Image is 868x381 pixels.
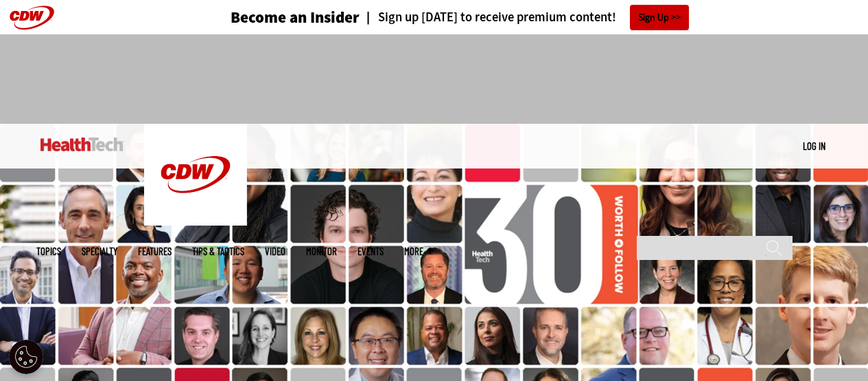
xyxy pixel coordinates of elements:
[404,246,433,257] span: More
[36,246,61,257] span: Topics
[630,5,689,30] a: Sign Up
[803,139,825,153] div: User menu
[360,11,616,24] a: Sign up [DATE] to receive premium content!
[306,246,337,257] a: MonITor
[9,340,43,374] div: Cookie Settings
[231,10,360,25] h3: Become an Insider
[265,246,285,257] a: Video
[138,246,172,257] a: Features
[144,124,247,226] img: Home
[179,10,360,25] a: Become an Insider
[82,246,117,257] span: Specialty
[144,215,247,229] a: CDW
[9,340,43,374] button: Open Preferences
[357,246,384,257] a: Events
[192,246,244,257] a: Tips & Tactics
[803,140,825,152] a: Log in
[185,48,684,110] iframe: advertisement
[40,138,124,151] img: Home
